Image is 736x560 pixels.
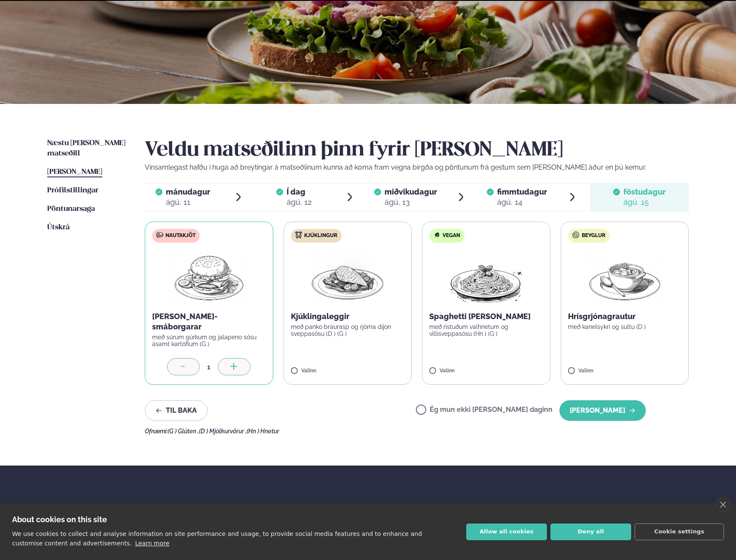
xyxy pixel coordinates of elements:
p: með panko braurasp og rjóma dijon sveppasósu (D ) (G ) [291,323,405,337]
div: ágú. 12 [287,197,312,207]
span: Kjúklingur [304,232,337,239]
span: Hafðu samband [435,500,500,517]
button: [PERSON_NAME] [559,400,646,421]
div: ágú. 15 [623,197,666,207]
a: Prófílstillingar [47,186,98,196]
p: Hrísgrjónagrautur [568,311,682,322]
a: Learn more [135,540,169,547]
p: Kjúklingaleggir [291,311,405,322]
span: Útskrá [47,224,70,231]
p: Vinsamlegast hafðu í huga að breytingar á matseðlinum kunna að koma fram vegna birgða og pöntunum... [145,162,689,173]
div: Ofnæmi: [145,428,689,435]
p: með ristuðum valhnetum og villisveppasósu (Hn ) (G ) [429,323,543,337]
span: Pöntunarsaga [47,205,95,213]
div: ágú. 13 [385,197,437,207]
a: Næstu [PERSON_NAME] matseðill [47,138,128,159]
span: Í dag [287,187,312,197]
span: Nautakjöt [165,232,195,239]
img: bagle-new-16px.svg [572,231,580,238]
span: Beyglur [582,232,605,239]
span: Næstu [PERSON_NAME] matseðill [47,140,125,157]
img: Spagetti.png [448,250,524,304]
p: Spaghetti [PERSON_NAME] [429,311,543,322]
img: beef.svg [156,231,163,238]
img: Vegan.svg [434,231,440,238]
div: ágú. 14 [497,197,547,207]
button: Til baka [145,400,208,421]
img: Soup.png [587,250,663,304]
p: [PERSON_NAME]-smáborgarar [152,311,266,332]
img: Hamburger.png [171,250,247,304]
a: Útskrá [47,222,70,233]
span: miðvikudagur [385,187,437,196]
span: (Hn ) Hnetur [247,428,279,435]
span: fimmtudagur [497,187,547,196]
span: föstudagur [623,187,666,196]
div: 1 [200,362,218,372]
span: Prófílstillingar [47,187,98,194]
button: Allow all cookies [466,523,547,540]
button: Deny all [550,523,631,540]
strong: About cookies on this site [12,515,107,524]
p: með kanelsykri og sultu (D ) [568,323,682,330]
a: Pöntunarsaga [47,204,95,214]
span: Vegan [443,232,460,239]
img: Chicken-breast.png [310,250,385,304]
span: (D ) Mjólkurvörur , [199,428,247,435]
p: með súrum gúrkum og jalapeno sósu ásamt kartöflum (G ) [152,334,266,347]
div: ágú. 11 [166,197,210,207]
p: We use cookies to collect and analyse information on site performance and usage, to provide socia... [12,530,422,547]
h2: Veldu matseðilinn þinn fyrir [PERSON_NAME] [145,138,689,162]
a: [PERSON_NAME] [47,167,102,177]
img: chicken.svg [295,231,302,238]
span: (G ) Glúten , [168,428,199,435]
span: [PERSON_NAME] [47,168,102,176]
a: close [716,497,730,512]
span: mánudagur [166,187,210,196]
button: Cookie settings [635,523,724,540]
